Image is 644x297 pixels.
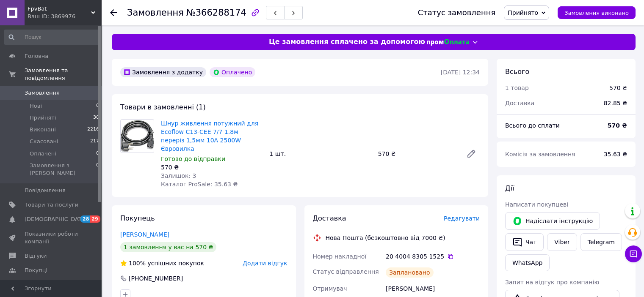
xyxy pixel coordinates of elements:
span: Показники роботи компанії [25,230,78,245]
span: Покупці [25,267,47,274]
span: Комісія за замовлення [505,151,575,158]
span: 0 [96,162,99,177]
div: Заплановано [386,267,434,278]
span: Товари в замовленні (1) [120,103,206,111]
a: WhatsApp [505,254,550,271]
button: Чат [505,233,544,251]
span: 0 [96,150,99,158]
button: Чат з покупцем [625,245,642,262]
span: Відгуки [25,252,47,260]
span: Товари та послуги [25,201,78,209]
span: Написати покупцеві [505,201,568,208]
span: Доставка [505,100,534,106]
div: 82.85 ₴ [599,94,632,112]
span: Покупець [120,214,155,222]
div: [PHONE_NUMBER] [128,274,184,283]
span: Замовлення [127,8,184,18]
span: FpvBat [28,5,91,13]
input: Пошук [4,30,100,45]
span: Залишок: 3 [161,172,196,179]
span: Дії [505,184,514,192]
div: Замовлення з додатку [120,67,206,77]
span: Скасовані [30,138,58,145]
span: Доставка [313,214,346,222]
div: успішних покупок [120,259,204,267]
span: №366288174 [186,8,246,18]
span: Замовлення та повідомлення [25,67,102,82]
span: Каталог ProSale: 35.63 ₴ [161,181,238,188]
span: Повідомлення [25,187,66,194]
a: Шнур живлення потужний для Ecoflow C13-CEE 7/7 1.8м переріз 1,5мм 10A 2500W Євровилка [161,120,258,152]
span: Це замовлення сплачено за допомогою [269,37,425,47]
span: Додати відгук [243,260,287,267]
span: Замовлення виконано [564,10,629,16]
span: Всього [505,68,529,76]
span: 30 [93,114,99,122]
span: Замовлення [25,89,60,97]
a: Viber [547,233,577,251]
span: 35.63 ₴ [604,151,627,158]
span: 100% [129,260,146,267]
button: Замовлення виконано [558,6,636,19]
span: Всього до сплати [505,122,560,129]
div: Повернутися назад [110,8,117,17]
b: 570 ₴ [608,122,627,129]
div: Оплачено [210,67,255,77]
button: Надіслати інструкцію [505,212,600,230]
div: 1 шт. [266,148,374,160]
img: Шнур живлення потужний для Ecoflow C13-CEE 7/7 1.8м переріз 1,5мм 10A 2500W Євровилка [121,120,154,152]
span: Редагувати [444,215,480,222]
a: Редагувати [463,145,480,162]
span: 28 [80,215,90,223]
div: 1 замовлення у вас на 570 ₴ [120,242,216,252]
div: [PERSON_NAME] [384,281,481,296]
time: [DATE] 12:34 [441,69,480,76]
span: 2216 [87,126,99,134]
div: 20 4004 8305 1525 [386,252,480,261]
span: Замовлення з [PERSON_NAME] [30,162,96,177]
span: Готово до відправки [161,155,225,162]
span: 29 [90,215,100,223]
span: 0 [96,102,99,110]
span: 217 [90,138,99,145]
a: [PERSON_NAME] [120,231,169,238]
span: [DEMOGRAPHIC_DATA] [25,215,87,223]
div: Нова Пошта (безкоштовно від 7000 ₴) [323,234,448,242]
span: Головна [25,52,48,60]
a: Telegram [580,233,622,251]
div: 570 ₴ [161,163,263,172]
span: Номер накладної [313,253,367,260]
span: Прийняті [30,114,56,122]
div: 570 ₴ [609,84,627,92]
span: Статус відправлення [313,268,379,275]
span: Запит на відгук про компанію [505,279,599,286]
span: Оплачені [30,150,56,158]
span: Отримувач [313,285,347,292]
span: Прийнято [508,9,538,16]
div: Ваш ID: 3869976 [28,13,102,20]
div: Статус замовлення [418,8,496,17]
span: Виконані [30,126,56,134]
span: Нові [30,102,42,110]
div: 570 ₴ [375,148,459,160]
span: 1 товар [505,84,529,91]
